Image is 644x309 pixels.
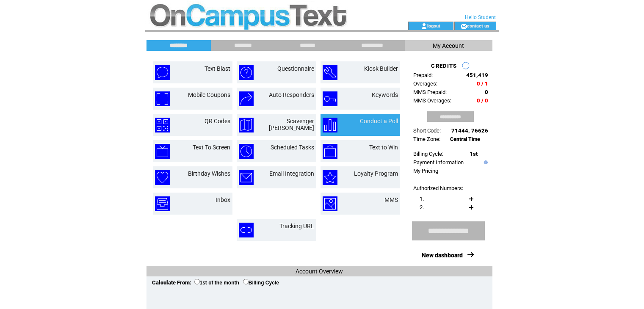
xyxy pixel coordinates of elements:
a: Scavenger [PERSON_NAME] [269,118,314,131]
a: Email Integration [269,170,314,177]
span: Central Time [450,136,480,142]
span: Authorized Numbers: [413,185,463,191]
a: Mobile Coupons [188,91,230,98]
img: mobile-coupons.png [155,91,170,106]
img: help.gif [482,160,488,164]
img: mms.png [323,196,337,211]
a: Birthday Wishes [188,170,230,177]
img: account_icon.gif [421,23,427,30]
img: inbox.png [155,196,170,211]
a: My Pricing [413,168,438,174]
img: questionnaire.png [239,65,254,80]
span: Billing Cycle: [413,151,443,157]
img: text-to-win.png [323,144,337,159]
a: Keywords [372,91,398,98]
input: Billing Cycle [243,279,249,284]
span: 71444, 76626 [451,127,488,134]
input: 1st of the month [194,279,200,284]
a: Kiosk Builder [364,65,398,72]
a: Payment Information [413,159,464,166]
a: Inbox [216,196,230,203]
img: auto-responders.png [239,91,254,106]
a: Conduct a Poll [360,118,398,124]
img: text-blast.png [155,65,170,80]
span: Overages: [413,80,437,87]
a: Text Blast [205,65,230,72]
a: Text to Win [369,144,398,151]
img: text-to-screen.png [155,144,170,159]
img: kiosk-builder.png [323,65,337,80]
span: 0 / 0 [477,97,488,104]
a: Tracking URL [279,223,314,229]
a: MMS [384,196,398,203]
a: Loyalty Program [354,170,398,177]
span: My Account [433,42,464,49]
span: Short Code: [413,127,441,134]
img: contact_us_icon.gif [461,23,467,30]
span: Prepaid: [413,72,433,78]
span: Time Zone: [413,136,440,142]
span: 2. [420,204,424,210]
label: Billing Cycle [243,280,279,286]
img: qr-codes.png [155,118,170,132]
img: email-integration.png [239,170,254,185]
span: 1st [470,151,478,157]
span: 0 / 1 [477,80,488,87]
a: QR Codes [205,118,230,124]
span: 451,419 [466,72,488,78]
img: tracking-url.png [239,223,254,237]
a: contact us [467,23,489,28]
img: scavenger-hunt.png [239,118,254,132]
span: Calculate From: [152,279,191,286]
a: Questionnaire [277,65,314,72]
a: Auto Responders [269,91,314,98]
img: scheduled-tasks.png [239,144,254,159]
img: keywords.png [323,91,337,106]
span: CREDITS [431,63,457,69]
span: Account Overview [296,268,343,275]
span: MMS Overages: [413,97,451,104]
a: Scheduled Tasks [271,144,314,151]
a: New dashboard [422,252,463,259]
a: logout [427,23,440,28]
img: birthday-wishes.png [155,170,170,185]
span: 1. [420,196,424,202]
img: conduct-a-poll.png [323,118,337,132]
span: 0 [485,89,488,95]
img: loyalty-program.png [323,170,337,185]
span: MMS Prepaid: [413,89,447,95]
label: 1st of the month [194,280,239,286]
span: Hello Student [465,14,496,20]
a: Text To Screen [193,144,230,151]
